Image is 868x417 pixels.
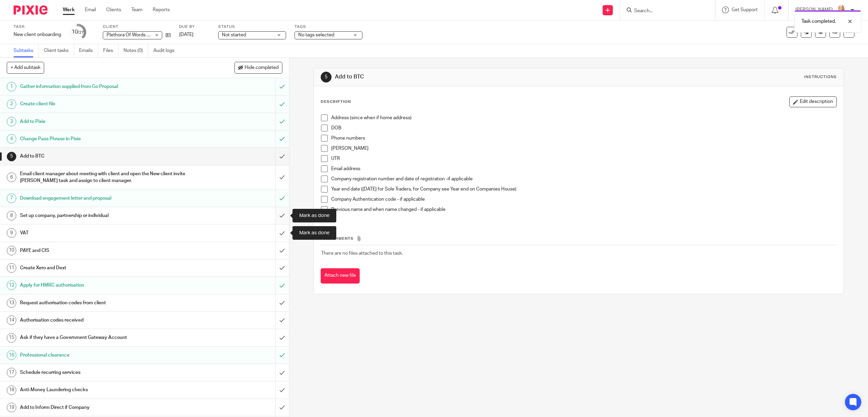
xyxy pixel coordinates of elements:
a: Work [63,6,75,13]
div: 12 [7,280,16,290]
a: Files [103,44,118,57]
button: Attach new file [321,268,360,284]
a: Email [85,6,96,13]
h1: Add to BTC [335,73,593,80]
div: 2 [7,99,16,109]
span: Attachments [321,237,354,240]
h1: Create client file [20,99,186,109]
label: Status [218,24,286,30]
h1: Professional clearance [20,350,186,360]
h1: Gather information supplied from Go Proposal [20,81,186,92]
img: Headshot%20White%20Background.jpg [836,5,847,16]
div: 5 [7,152,16,161]
small: /27 [78,31,84,34]
span: Hide completed [245,65,279,71]
p: Previous name and when name changed - if applicable [331,206,836,213]
div: 18 [7,385,16,395]
h1: PAYE and CIS [20,246,186,256]
div: 17 [7,368,16,377]
h1: Download engagement letter and proposal [20,193,186,203]
div: 15 [7,333,16,343]
label: Tags [295,24,362,30]
label: Task [14,24,61,30]
div: 10 [72,28,84,36]
h1: Schedule recurring services [20,367,186,378]
div: 16 [7,350,16,360]
div: Instructions [804,74,837,80]
h1: Change Pass Phrase in Pixie [20,134,186,144]
div: 3 [7,117,16,126]
h1: Ask if they have a Government Gateway Account [20,332,186,343]
div: 4 [7,134,16,144]
img: Pixie [14,5,48,15]
a: Clients [106,6,121,13]
div: 10 [7,246,16,255]
p: DOB [331,125,836,131]
p: Year end date ([DATE] for Sole Traders, for Company see Year end on Companies House) [331,186,836,193]
div: 11 [7,263,16,273]
h1: Authorisation codes received [20,315,186,325]
div: 14 [7,315,16,325]
p: Phone numbers [331,135,836,142]
span: No tags selected [298,33,334,37]
div: 1 [7,82,16,91]
label: Client [103,24,171,30]
a: Subtasks [14,44,39,57]
a: Reports [153,6,170,13]
h1: Set up company, partnership or individual [20,211,186,221]
div: 19 [7,403,16,412]
div: 13 [7,298,16,308]
a: Notes (0) [124,44,148,57]
div: 7 [7,194,16,203]
div: 8 [7,211,16,220]
div: 6 [7,173,16,182]
label: Due by [179,24,210,30]
button: + Add subtask [7,62,44,73]
button: Hide completed [234,62,282,73]
h1: Create Xero and Dext [20,263,186,273]
button: Edit description [789,96,837,107]
h1: Add to Pixie [20,116,186,127]
p: [PERSON_NAME] [331,145,836,152]
div: 9 [7,228,16,238]
a: Audit logs [153,44,180,57]
span: Not started [222,33,246,37]
p: Company registration number and date of registration -if applicable [331,176,836,182]
div: New client onboarding [14,31,61,38]
a: Client tasks [44,44,74,57]
h1: VAT [20,228,186,238]
h1: Apply for HMRC authorisation [20,280,186,290]
p: Email address [331,165,836,172]
h1: Email client manager about meeting with client and open the New client invite [PERSON_NAME] task ... [20,169,186,186]
span: There are no files attached to this task. [321,251,403,256]
a: Team [131,6,143,13]
h1: Add to BTC [20,151,186,161]
h1: Request authorisation codes from client [20,298,186,308]
h1: Add to Inform Direct if Company [20,402,186,413]
div: 5 [321,72,332,83]
span: [DATE] [179,32,193,37]
p: Company Authentication code - if applicable [331,196,836,203]
p: Address (since when if home address) [331,114,836,121]
p: Description [321,99,351,105]
p: Task completed. [801,18,836,25]
h1: Anti-Money Laundering checks [20,385,186,395]
a: Emails [79,44,98,57]
p: UTR [331,155,836,162]
span: Plethora Of Words Limited [107,33,163,37]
